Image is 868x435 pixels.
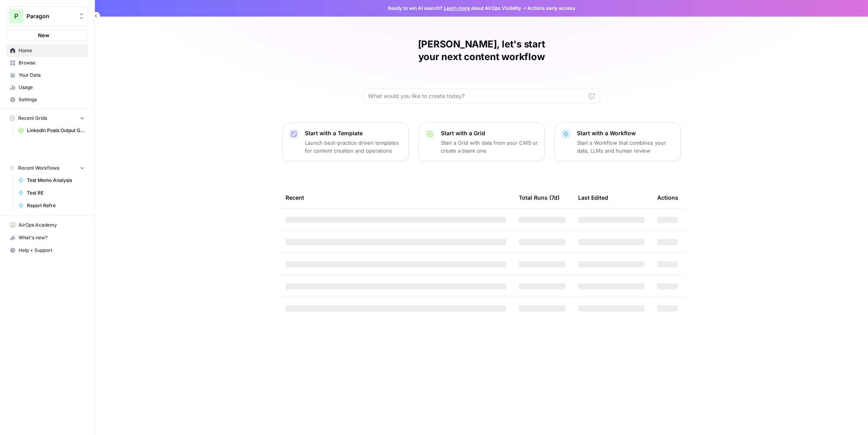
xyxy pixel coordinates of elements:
[441,139,538,155] p: Start a Grid with data from your CMS or create a blank one
[282,123,409,161] button: Start with a TemplateLaunch best-practice driven templates for content creation and operations
[6,6,88,26] button: Workspace: Paragon
[15,199,88,212] a: Report Refre
[6,231,88,244] button: What's new?
[305,129,402,137] p: Start with a Template
[6,219,88,231] a: AirOps Academy
[19,59,85,66] span: Browse
[19,47,85,54] span: Home
[6,162,88,174] button: Recent Workflows
[368,92,586,100] input: What would you like to create today?
[6,57,88,69] a: Browse
[388,5,521,12] span: Ready to win AI search? about AirOps Visibility
[6,44,88,57] a: Home
[15,174,88,187] a: Test Memo Analysis
[441,129,538,137] p: Start with a Grid
[444,5,470,11] a: Learn more
[577,129,674,137] p: Start with a Workflow
[19,72,85,79] span: Your Data
[554,123,681,161] button: Start with a WorkflowStart a Workflow that combines your data, LLMs and human review
[15,187,88,199] a: Test RE
[27,177,85,184] span: Test Memo Analysis
[27,127,85,134] span: Linkedin Posts Output Grid
[578,187,608,208] div: Last Edited
[7,232,88,244] div: What's new?
[6,112,88,124] button: Recent Grids
[6,244,88,257] button: Help + Support
[305,139,402,155] p: Launch best-practice driven templates for content creation and operations
[6,81,88,94] a: Usage
[19,247,85,254] span: Help + Support
[418,123,545,161] button: Start with a GridStart a Grid with data from your CMS or create a blank one
[18,115,47,122] span: Recent Grids
[528,5,575,12] span: Actions early access
[19,221,85,229] span: AirOps Academy
[286,187,506,208] div: Recent
[519,187,560,208] div: Total Runs (7d)
[14,11,18,21] span: P
[27,189,85,197] span: Test RE
[363,38,600,63] h1: [PERSON_NAME], let's start your next content workflow
[38,31,49,39] span: New
[577,139,674,155] p: Start a Workflow that combines your data, LLMs and human review
[26,12,74,20] span: Paragon
[15,124,88,137] a: Linkedin Posts Output Grid
[18,165,59,172] span: Recent Workflows
[6,69,88,81] a: Your Data
[657,187,678,208] div: Actions
[19,84,85,91] span: Usage
[19,96,85,103] span: Settings
[6,93,88,106] a: Settings
[6,29,88,41] button: New
[27,202,85,209] span: Report Refre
